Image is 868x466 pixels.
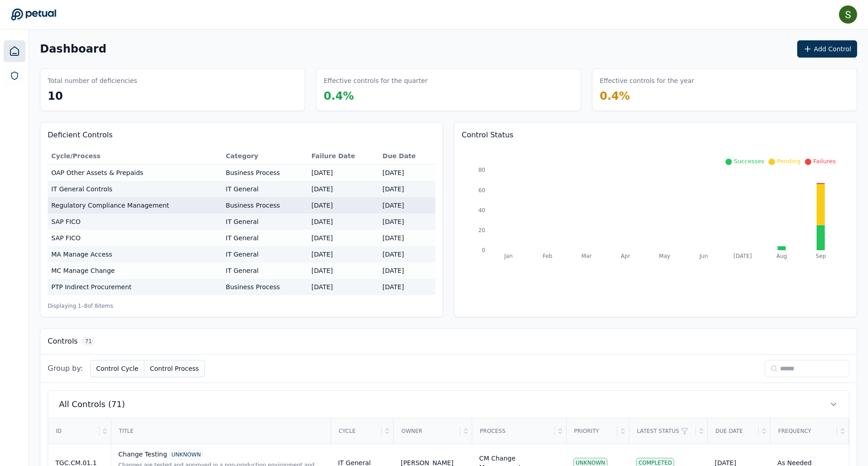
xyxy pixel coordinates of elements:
[379,230,435,246] td: [DATE]
[222,230,308,246] td: IT General
[48,246,222,262] td: MA Manage Access
[813,158,836,165] span: Failures
[222,246,308,262] td: IT General
[542,253,552,259] tspan: Feb
[630,419,696,443] div: Latest Status
[5,66,25,86] a: SOC 1 Reports
[118,450,324,460] div: Change Testing
[324,90,354,102] span: 0.4 %
[379,181,435,197] td: [DATE]
[48,214,222,230] td: SAP FICO
[776,253,787,259] tspan: Aug
[81,337,95,346] span: 71
[567,419,617,443] div: Priority
[777,158,800,165] span: Pending
[816,253,826,259] tspan: Sep
[48,181,222,197] td: IT General Controls
[308,165,379,181] td: [DATE]
[222,148,308,165] th: Category
[379,214,435,230] td: [DATE]
[308,197,379,214] td: [DATE]
[112,419,330,443] div: Title
[600,90,630,102] span: 0.4 %
[48,336,78,347] h3: Controls
[40,42,106,56] h1: Dashboard
[331,419,382,443] div: Cycle
[48,279,222,295] td: PTP Indirect Procurement
[222,262,308,279] td: IT General
[48,363,83,374] span: Group by:
[48,230,222,246] td: SAP FICO
[379,246,435,262] td: [DATE]
[379,148,435,165] th: Due Date
[478,227,485,233] tspan: 20
[708,419,759,443] div: Due Date
[308,246,379,262] td: [DATE]
[462,130,849,141] h3: Control Status
[478,167,485,173] tspan: 80
[478,187,485,194] tspan: 60
[49,419,99,443] div: ID
[222,181,308,197] td: IT General
[699,253,708,259] tspan: Jun
[48,90,63,102] span: 10
[48,76,137,85] h3: Total number of deficiencies
[222,279,308,295] td: Business Process
[308,181,379,197] td: [DATE]
[308,214,379,230] td: [DATE]
[621,253,631,259] tspan: Apr
[482,247,485,253] tspan: 0
[144,360,205,377] button: Control Process
[48,391,849,418] button: All Controls (71)
[48,130,435,141] h3: Deficient Controls
[394,419,460,443] div: Owner
[379,279,435,295] td: [DATE]
[734,158,764,165] span: Successes
[379,262,435,279] td: [DATE]
[222,165,308,181] td: Business Process
[324,76,428,85] h3: Effective controls for the quarter
[222,197,308,214] td: Business Process
[308,279,379,295] td: [DATE]
[59,398,125,411] span: All Controls (71)
[48,262,222,279] td: MC Manage Change
[504,253,513,259] tspan: Jan
[48,302,113,310] span: Displaying 1– 8 of 8 items
[48,148,222,165] th: Cycle/Process
[379,197,435,214] td: [DATE]
[771,419,837,443] div: Frequency
[659,253,671,259] tspan: May
[734,253,752,259] tspan: [DATE]
[48,165,222,181] td: OAP Other Assets & Prepaids
[797,40,857,58] button: Add Control
[169,450,203,460] div: UNKNOWN
[90,360,144,377] button: Control Cycle
[308,230,379,246] td: [DATE]
[222,214,308,230] td: IT General
[308,148,379,165] th: Failure Date
[478,207,485,214] tspan: 40
[582,253,592,259] tspan: Mar
[600,76,694,85] h3: Effective controls for the year
[379,165,435,181] td: [DATE]
[839,5,857,24] img: Samuel Tan
[308,262,379,279] td: [DATE]
[473,419,554,443] div: Process
[48,197,222,214] td: Regulatory Compliance Management
[4,40,25,62] a: Dashboard
[11,8,56,21] a: Go to Dashboard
